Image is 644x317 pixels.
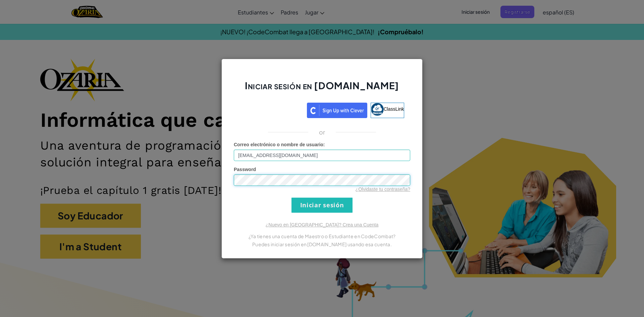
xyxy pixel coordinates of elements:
a: ¿Nuevo en [GEOGRAPHIC_DATA]? Crea una Cuenta [266,222,378,227]
label: : [234,141,325,148]
span: Correo electrónico o nombre de usuario [234,142,323,147]
h2: Iniciar sesión en [DOMAIN_NAME] [234,79,410,99]
p: Puedes iniciar sesión en [DOMAIN_NAME] usando esa cuenta. [234,240,410,248]
input: Iniciar sesión [291,198,353,213]
a: ¿Olvidaste tu contraseña? [356,187,410,192]
p: or [319,128,325,136]
img: classlink-logo-small.png [371,103,384,116]
img: clever_sso_button@2x.png [307,103,367,118]
span: ClassLink [384,106,404,111]
p: ¿Ya tienes una cuenta de Maestro o Estudiante en CodeCombat? [234,232,410,240]
span: Password [234,167,256,172]
iframe: Botón de Acceder con Google [236,102,307,117]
